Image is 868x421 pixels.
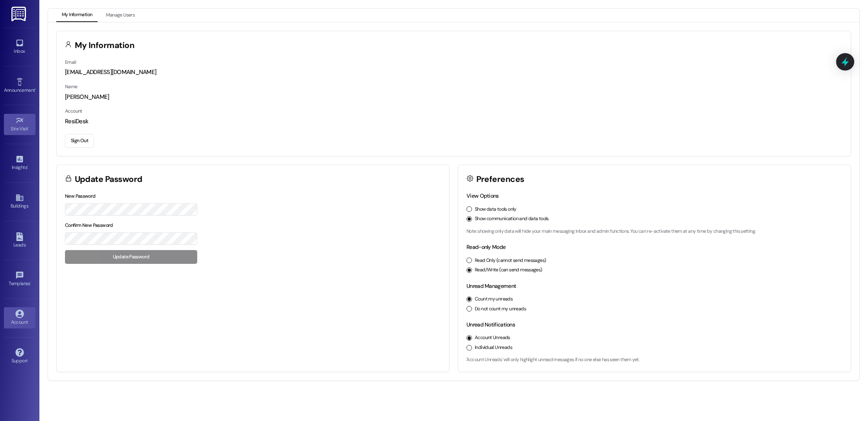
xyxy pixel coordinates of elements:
div: ResiDesk [65,117,842,126]
h3: Update Password [75,175,143,184]
p: 'Account Unreads' will only highlight unread messages if no one else has seen them yet. [466,356,842,364]
label: New Password [65,193,96,199]
div: [EMAIL_ADDRESS][DOMAIN_NAME] [65,68,842,76]
div: [PERSON_NAME] [65,93,842,101]
label: Unread Management [466,282,516,289]
span: • [28,125,30,130]
span: • [35,86,36,92]
h3: My Information [75,41,135,50]
label: Account Unreads [475,334,510,341]
label: Read Only (cannot send messages) [475,257,546,264]
a: Insights • [4,152,35,174]
label: Unread Notifications [466,321,515,328]
a: Account [4,307,35,328]
button: Manage Users [100,9,140,22]
a: Templates • [4,269,35,290]
label: Confirm New Password [65,222,113,228]
label: View Options [466,192,499,199]
label: Do not count my unreads [475,306,526,313]
label: Email [65,59,76,65]
label: Show data tools only [475,206,516,213]
p: Note: showing only data will hide your main messaging inbox and admin functions. You can re-activ... [466,228,842,235]
label: Read/Write (can send messages) [475,267,542,274]
button: My Information [56,9,98,22]
label: Show communication and data tools [475,215,549,223]
span: • [30,280,31,285]
label: Individual Unreads [475,344,512,351]
label: Read-only Mode [466,243,505,250]
img: ResiDesk Logo [11,7,28,21]
label: Count my unreads [475,296,513,303]
button: Sign Out [65,134,94,148]
a: Buildings [4,191,35,212]
span: • [27,163,28,169]
h3: Preferences [476,175,524,184]
label: Name [65,83,78,90]
a: Leads [4,230,35,251]
a: Site Visit • [4,114,35,135]
label: Account [65,108,82,114]
a: Support [4,346,35,367]
a: Inbox [4,36,35,57]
